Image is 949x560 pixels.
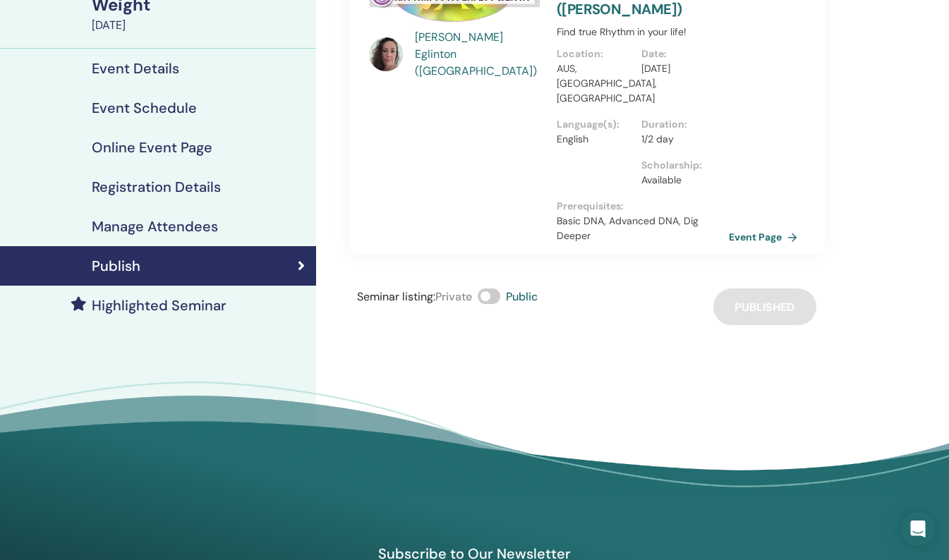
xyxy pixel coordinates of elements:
h4: Online Event Page [92,139,212,156]
p: Location : [557,47,634,61]
img: default.jpg [369,37,403,71]
p: 1/2 day [641,132,718,147]
p: [DATE] [641,61,718,76]
span: Seminar listing : [357,289,435,304]
h4: Publish [92,257,140,274]
p: English [557,132,634,147]
p: Duration : [641,117,718,132]
div: [DATE] [92,17,308,34]
p: Language(s) : [557,117,634,132]
span: Private [435,289,472,304]
a: Event Page [729,226,803,248]
div: Open Intercom Messenger [901,512,935,546]
h4: Manage Attendees [92,218,218,235]
p: Date : [641,47,718,61]
p: Basic DNA, Advanced DNA, Dig Deeper [557,214,727,243]
h4: Highlighted Seminar [92,297,226,314]
a: [PERSON_NAME] Eglinton ([GEOGRAPHIC_DATA]) [415,29,543,80]
h4: Registration Details [92,178,221,195]
p: Scholarship : [641,158,718,173]
p: Prerequisites : [557,199,727,214]
p: AUS, [GEOGRAPHIC_DATA], [GEOGRAPHIC_DATA] [557,61,634,106]
h4: Event Details [92,60,179,77]
h4: Event Schedule [92,99,197,116]
p: Find true Rhythm in your life! [557,25,727,39]
span: Public [506,289,538,304]
p: Available [641,173,718,188]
